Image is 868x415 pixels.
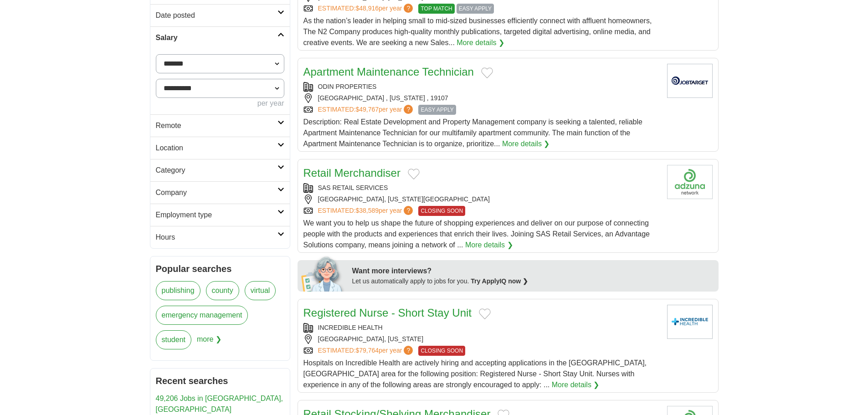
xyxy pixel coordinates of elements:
a: emergency management [156,306,248,325]
a: Hours [150,226,290,248]
a: Salary [150,26,290,49]
span: EASY APPLY [457,4,494,14]
a: ESTIMATED:$48,916per year? [318,4,415,14]
a: Date posted [150,4,290,26]
h2: Location [156,143,277,154]
img: Company logo [667,305,713,339]
span: ? [404,105,413,114]
a: More details ❯ [465,240,513,251]
a: virtual [245,281,276,300]
div: [GEOGRAPHIC_DATA], [US_STATE][GEOGRAPHIC_DATA] [303,195,660,204]
span: CLOSING SOON [418,206,465,216]
div: SAS RETAIL SERVICES [303,183,660,193]
span: Description: Real Estate Development and Property Management company is seeking a talented, relia... [303,118,642,148]
a: Employment type [150,204,290,226]
a: Location [150,137,290,159]
a: student [156,330,191,349]
h2: Salary [156,32,277,43]
a: Registered Nurse - Short Stay Unit [303,307,472,319]
a: More details ❯ [457,37,504,48]
span: $79,764 [355,347,379,354]
span: $48,916 [355,5,379,12]
a: Category [150,159,290,181]
span: ? [404,4,413,13]
div: [GEOGRAPHIC_DATA] , [US_STATE] , 19107 [303,93,660,103]
a: More details ❯ [552,379,600,390]
a: ESTIMATED:$49,767per year? [318,105,415,115]
button: Add to favorite jobs [408,169,420,179]
a: Apartment Maintenance Technician [303,66,474,78]
span: TOP MATCH [418,4,454,14]
span: ? [404,346,413,355]
a: publishing [156,281,200,300]
span: $49,767 [355,106,379,113]
h2: Recent searches [156,374,284,388]
button: Add to favorite jobs [481,67,493,78]
a: ESTIMATED:$79,764per year? [318,346,415,356]
a: Company [150,181,290,204]
h2: Remote [156,120,277,131]
span: Hospitals on Incredible Health are actively hiring and accepting applications in the [GEOGRAPHIC_... [303,359,647,389]
button: Add to favorite jobs [479,308,491,319]
div: ODIN PROPERTIES [303,82,660,92]
h2: Popular searches [156,262,284,276]
img: Company logo [667,165,713,199]
span: CLOSING SOON [418,346,465,356]
a: Remote [150,114,290,137]
a: More details ❯ [502,138,550,149]
div: [GEOGRAPHIC_DATA], [US_STATE] [303,334,660,344]
div: per year [156,98,284,109]
h2: Hours [156,232,277,243]
h2: Date posted [156,10,277,21]
span: As the nation’s leader in helping small to mid-sized businesses efficiently connect with affluent... [303,17,652,46]
a: county [206,281,239,300]
span: EASY APPLY [418,105,456,115]
span: $38,589 [355,207,379,214]
a: 49,206 Jobs in [GEOGRAPHIC_DATA], [GEOGRAPHIC_DATA] [156,395,283,413]
img: Company logo [667,64,713,98]
span: We want you to help us shape the future of shopping experiences and deliver on our purpose of con... [303,219,650,249]
a: ESTIMATED:$38,589per year? [318,206,415,216]
h2: Category [156,165,277,176]
div: INCREDIBLE HEALTH [303,323,660,333]
h2: Company [156,187,277,198]
a: Retail Merchandiser [303,167,401,179]
span: more ❯ [197,330,221,355]
div: Want more interviews? [352,266,713,277]
span: ? [404,206,413,215]
img: apply-iq-scientist.png [301,255,345,292]
h2: Employment type [156,210,277,220]
div: Let us automatically apply to jobs for you. [352,277,713,286]
a: Try ApplyIQ now ❯ [471,277,528,285]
